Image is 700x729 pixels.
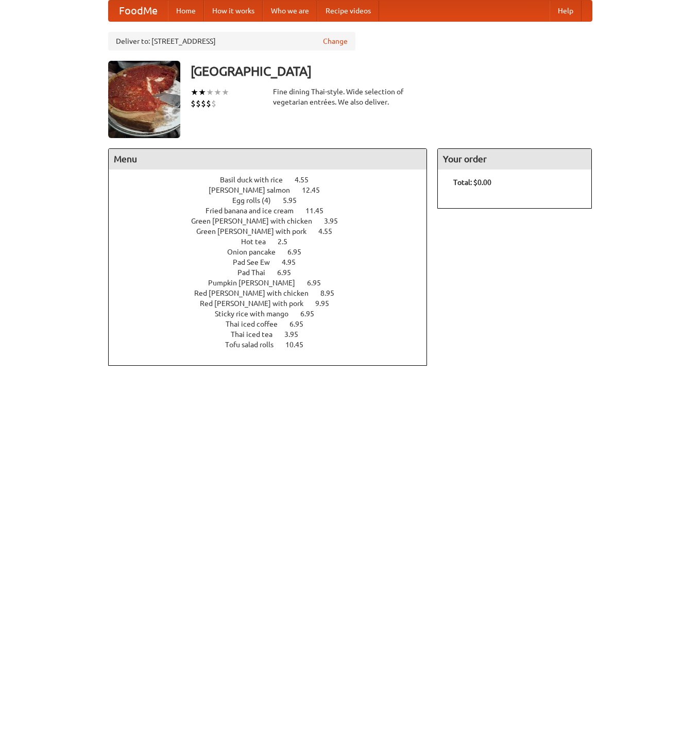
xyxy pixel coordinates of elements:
[191,98,196,109] li: $
[225,341,284,349] span: Tofu salad rolls
[200,299,348,308] a: Red [PERSON_NAME] with pork 9.95
[273,87,428,107] div: Fine dining Thai-style. Wide selection of vegetarian entrées. We also deliver.
[191,217,322,225] span: Green [PERSON_NAME] with chicken
[317,1,379,21] a: Recipe videos
[206,87,214,98] li: ★
[168,1,204,21] a: Home
[209,186,300,194] span: [PERSON_NAME] salmon
[226,320,288,328] span: Thai iced coffee
[191,87,198,98] li: ★
[320,289,345,297] span: 8.95
[277,268,301,277] span: 6.95
[453,178,491,187] b: Total: $0.00
[196,227,317,235] span: Green [PERSON_NAME] with pork
[231,330,283,338] span: Thai iced tea
[215,310,299,318] span: Sticky rice with mango
[196,98,201,109] li: $
[191,61,592,81] h3: [GEOGRAPHIC_DATA]
[204,1,263,21] a: How it works
[194,289,353,297] a: Red [PERSON_NAME] with chicken 8.95
[206,207,343,215] a: Fried banana and ice cream 11.45
[295,176,319,184] span: 4.55
[300,310,325,318] span: 6.95
[206,207,304,215] span: Fried banana and ice cream
[209,186,339,194] a: [PERSON_NAME] salmon 12.45
[200,299,314,308] span: Red [PERSON_NAME] with pork
[237,268,276,277] span: Pad Thai
[232,196,316,205] a: Egg rolls (4) 5.95
[305,207,334,215] span: 11.45
[233,258,315,266] a: Pad See Ew 4.95
[208,279,340,287] a: Pumpkin [PERSON_NAME] 6.95
[109,1,168,21] a: FoodMe
[284,330,309,338] span: 3.95
[289,320,314,328] span: 6.95
[232,196,281,205] span: Egg rolls (4)
[283,196,307,205] span: 5.95
[227,248,320,256] a: Onion pancake 6.95
[108,32,355,50] div: Deliver to: [STREET_ADDRESS]
[263,1,317,21] a: Who we are
[208,279,305,287] span: Pumpkin [PERSON_NAME]
[241,238,276,246] span: Hot tea
[237,268,310,277] a: Pad Thai 6.95
[191,217,357,225] a: Green [PERSON_NAME] with chicken 3.95
[225,341,322,349] a: Tofu salad rolls 10.45
[206,98,211,109] li: $
[221,87,229,98] li: ★
[287,248,312,256] span: 6.95
[194,289,319,297] span: Red [PERSON_NAME] with chicken
[214,87,221,98] li: ★
[233,258,280,266] span: Pad See Ew
[220,176,293,184] span: Basil duck with rice
[220,176,328,184] a: Basil duck with rice 4.55
[285,341,314,349] span: 10.45
[231,330,317,338] a: Thai iced tea 3.95
[241,238,306,246] a: Hot tea 2.5
[323,36,348,46] a: Change
[282,258,306,266] span: 4.95
[215,310,333,318] a: Sticky rice with mango 6.95
[226,320,322,328] a: Thai iced coffee 6.95
[315,299,339,308] span: 9.95
[227,248,286,256] span: Onion pancake
[108,61,180,138] img: angular.jpg
[302,186,330,194] span: 12.45
[196,227,351,235] a: Green [PERSON_NAME] with pork 4.55
[550,1,582,21] a: Help
[278,238,298,246] span: 2.5
[198,87,206,98] li: ★
[438,149,591,169] h4: Your order
[109,149,427,169] h4: Menu
[307,279,331,287] span: 6.95
[201,98,206,109] li: $
[318,227,343,235] span: 4.55
[324,217,348,225] span: 3.95
[211,98,216,109] li: $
